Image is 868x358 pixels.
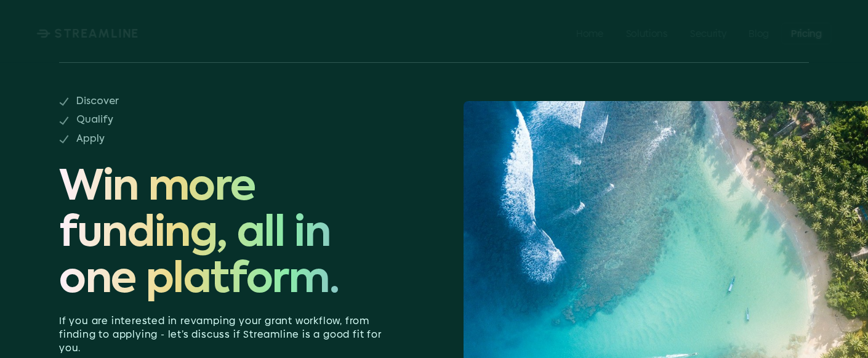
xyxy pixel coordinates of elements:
a: Pricing [781,22,832,44]
p: Qualify [76,113,243,127]
p: If you are interested in revamping your grant workflow, from finding to applying - let’s discuss ... [59,314,404,356]
p: Security [690,27,726,39]
a: Blog [739,22,779,44]
p: STREAMLINE [54,26,139,41]
p: Home [576,27,604,39]
a: Home [566,22,614,44]
p: Discover [76,95,243,108]
a: STREAMLINE [36,26,139,41]
p: Apply [76,132,243,146]
a: Security [680,22,736,44]
p: Pricing [791,27,822,39]
p: Blog [749,27,769,39]
span: Win more funding, all in one platform. [59,166,404,304]
p: Solutions [626,27,668,39]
